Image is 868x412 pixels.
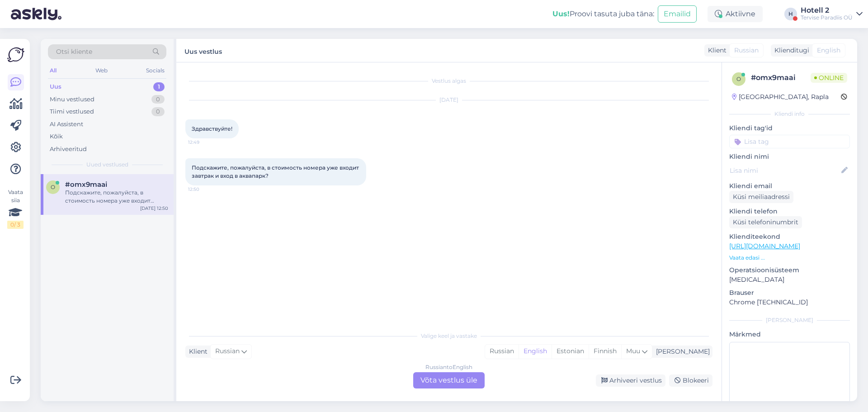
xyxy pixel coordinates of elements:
div: Подскажите, пожалуйста, в стоимость номера уже входит завтрак и вход в аквапарк? [65,189,168,205]
p: Klienditeekond [729,232,850,242]
div: Estonian [552,345,589,358]
div: Blokeeri [669,374,712,387]
div: 0 [151,95,165,104]
div: Proovi tasuta juba täna: [552,9,654,19]
input: Lisa nimi [730,166,840,175]
span: o [51,184,55,190]
div: Vaata siia [7,188,24,229]
div: Kliendi info [729,110,850,118]
div: English [519,345,552,358]
p: [MEDICAL_DATA] [729,275,850,284]
div: Finnish [589,345,621,358]
div: Socials [144,65,166,76]
span: Здравствуйте! [192,125,232,132]
div: Uus [50,82,61,91]
div: Russian [485,345,519,358]
div: Vestlus algas [185,77,712,85]
div: # omx9maai [751,72,811,83]
div: Arhiveeri vestlus [596,374,665,387]
p: Märkmed [729,330,850,339]
div: Russian to English [425,363,472,371]
span: Russian [215,346,240,356]
p: Kliendi tag'id [729,123,850,133]
span: Online [811,73,847,83]
span: 12:50 [188,186,222,193]
div: Web [94,65,109,76]
span: o [736,76,741,82]
span: Muu [626,347,640,355]
div: Arhiveeritud [50,145,87,154]
div: Valige keel ja vastake [185,332,712,340]
div: Klient [704,46,726,55]
div: Klienditugi [771,46,809,55]
b: Uus! [552,9,570,18]
div: Võta vestlus üle [413,372,485,388]
p: Kliendi email [729,181,850,191]
div: Kõik [50,132,63,141]
p: Kliendi telefon [729,207,850,216]
p: Vaata edasi ... [729,254,850,262]
button: Emailid [658,5,697,23]
div: Hotell 2 [801,7,853,14]
span: Otsi kliente [56,47,92,57]
div: [DATE] [185,96,712,104]
input: Lisa tag [729,135,850,148]
div: Tervise Paradiis OÜ [801,14,853,21]
span: Подскажите, пожалуйста, в стоимость номера уже входит завтрак и вход в аквапарк? [192,164,360,179]
div: Tiimi vestlused [50,107,94,116]
div: Küsi telefoninumbrit [729,216,802,228]
div: [PERSON_NAME] [652,347,710,356]
div: [PERSON_NAME] [729,316,850,324]
p: Operatsioonisüsteem [729,265,850,275]
span: #omx9maai [65,180,107,189]
span: Uued vestlused [86,161,128,169]
div: [GEOGRAPHIC_DATA], Rapla [732,92,829,102]
label: Uus vestlus [184,44,222,57]
div: 0 [151,107,165,116]
div: AI Assistent [50,120,83,129]
div: 0 / 3 [7,221,24,229]
div: All [48,65,58,76]
p: Chrome [TECHNICAL_ID] [729,298,850,307]
div: Aktiivne [708,6,763,22]
a: [URL][DOMAIN_NAME] [729,242,800,250]
div: Küsi meiliaadressi [729,191,793,203]
p: Kliendi nimi [729,152,850,161]
div: H [784,8,797,20]
span: Russian [734,46,759,55]
div: 1 [153,82,165,91]
p: Brauser [729,288,850,298]
img: Askly Logo [7,46,24,63]
span: 12:49 [188,139,222,146]
a: Hotell 2Tervise Paradiis OÜ [801,7,863,21]
div: Minu vestlused [50,95,94,104]
div: [DATE] 12:50 [140,205,168,212]
span: English [817,46,840,55]
div: Klient [185,347,208,356]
